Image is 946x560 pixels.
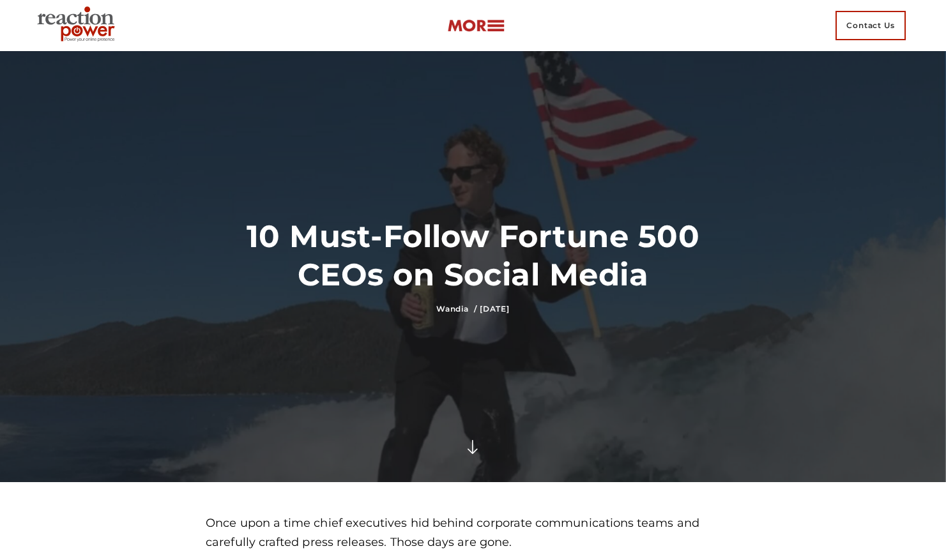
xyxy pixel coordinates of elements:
[447,19,505,33] img: more-btn.png
[480,304,510,314] time: [DATE]
[835,11,906,40] span: Contact Us
[206,217,740,294] h1: 10 Must-Follow Fortune 500 CEOs on Social Media
[206,514,740,552] p: Once upon a time chief executives hid behind corporate communications teams and carefully crafted...
[436,304,477,314] a: Wandia /
[32,3,125,49] img: Executive Branding | Personal Branding Agency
